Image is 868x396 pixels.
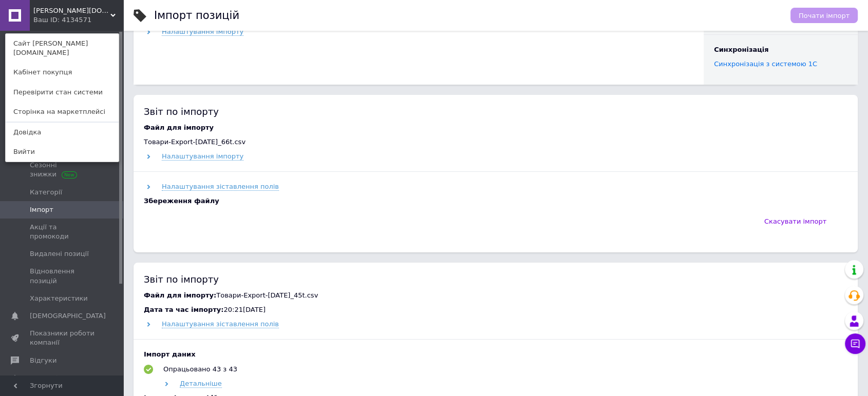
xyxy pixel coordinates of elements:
a: Вийти [6,142,119,162]
span: Товари-Export-[DATE]_45t.csv [216,291,318,299]
span: Відгуки [30,356,56,365]
a: Сторінка на маркетплейсі [6,102,119,122]
span: Файл для імпорту: [144,291,216,299]
a: Перевірити стан системи [6,83,119,102]
div: Ваш ID: 4134571 [33,15,77,25]
span: Скасувати імпорт [764,217,826,225]
h1: Імпорт позицій [154,9,239,22]
button: Чат з покупцем [845,333,865,354]
div: Звіт по імпорту [144,273,847,286]
a: Синхронізація з системою 1С [714,60,817,68]
span: Акції та промокоди [30,223,95,241]
div: Імпорт даних [144,350,847,359]
span: Детальніше [180,380,222,388]
span: Видалені позиції [30,249,89,259]
div: Опрацьовано 43 з 43 [163,365,237,374]
span: Показники роботи компанії [30,329,95,347]
span: Покупці [30,373,58,383]
span: Відновлення позицій [30,267,95,285]
span: Імпорт [30,205,53,214]
span: [DEMOGRAPHIC_DATA] [30,311,106,321]
a: Сайт [PERSON_NAME][DOMAIN_NAME] [6,34,119,63]
span: Налаштування імпорту [162,28,243,36]
span: Характеристики [30,294,88,303]
span: Налаштування зіставлення полів [162,320,279,328]
span: KENA.COM.UA [33,6,110,15]
div: Синхронізація [714,45,847,54]
span: Налаштування імпорту [162,152,243,161]
span: Товари-Export-[DATE]_66t.csv [144,138,246,146]
span: Налаштування зіставлення полів [162,183,279,191]
div: Файл для імпорту [144,123,847,132]
button: Скасувати імпорт [753,211,837,232]
span: 20:21[DATE] [223,306,265,313]
div: Збереження файлу [144,196,847,206]
span: Сезонні знижки [30,161,95,179]
span: Дата та час імпорту: [144,306,223,313]
a: Кабінет покупця [6,63,119,82]
div: Звіт по імпорту [144,105,847,118]
span: Категорії [30,188,62,197]
a: Довідка [6,123,119,142]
